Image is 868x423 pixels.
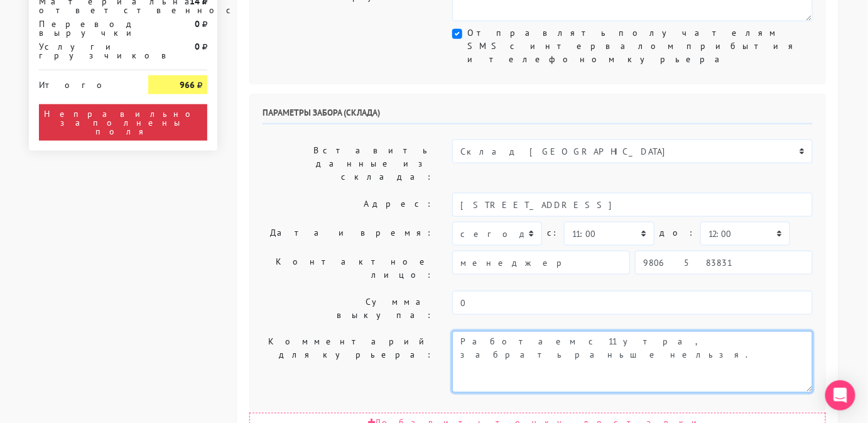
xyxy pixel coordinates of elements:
label: Комментарий для курьера: [253,331,443,393]
div: Неправильно заполнены поля [39,104,207,141]
label: c: [547,222,559,244]
label: Контактное лицо: [253,251,443,286]
h6: Параметры забора (склада) [263,107,813,124]
label: Отправлять получателям SMS с интервалом прибытия и телефоном курьера [467,26,813,66]
strong: 0 [195,41,200,52]
label: Сумма выкупа: [253,291,443,326]
input: Имя [452,251,630,275]
strong: 0 [195,18,200,30]
div: Open Intercom Messenger [825,380,855,410]
label: Адрес: [253,193,443,217]
label: Дата и время: [253,222,443,246]
div: Перевод выручки [30,19,139,37]
label: до: [659,222,695,244]
div: Итого [39,75,129,89]
div: Услуги грузчиков [30,42,139,60]
input: Телефон [635,251,813,275]
label: Вставить данные из склада: [253,140,443,188]
strong: 966 [180,79,195,91]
